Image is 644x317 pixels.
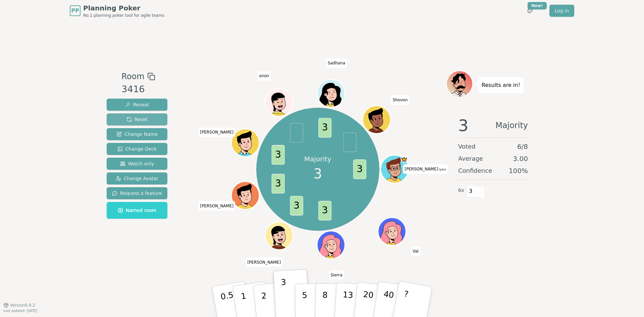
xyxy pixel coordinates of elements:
button: Click to change your avatar [382,156,408,182]
span: Version 0.9.2 [10,303,35,308]
span: Click to change your name [403,164,447,174]
button: Reveal [107,99,167,111]
span: 3 [272,145,285,165]
span: Watch only [120,160,154,167]
span: Planning Poker [83,3,164,13]
button: Change Deck [107,143,167,155]
span: 3 [290,196,303,216]
span: Click to change your name [391,95,410,105]
span: Click to change your name [326,59,347,68]
span: Last updated: [DATE] [3,309,38,313]
span: 100 % [509,166,528,175]
span: 3 [458,117,469,134]
span: 3 [314,164,322,184]
span: Click to change your name [199,201,235,211]
a: PPPlanning PokerNo.1 planning poker tool for agile teams [70,3,164,18]
span: PP [71,7,79,15]
button: New! [524,5,536,17]
span: spencer is the host [401,156,408,163]
span: 3 [319,201,332,221]
button: Reset [107,113,167,125]
span: Click to change your name [199,128,235,137]
span: 3 [353,159,366,179]
button: Version0.9.2 [3,303,35,308]
p: 3 [281,277,288,314]
span: Named room [118,207,156,214]
button: Watch only [107,158,167,170]
span: 6 x [458,187,464,194]
span: Change Avatar [116,175,159,182]
span: 3 [272,174,285,194]
span: Confidence [458,166,492,175]
span: Change Deck [117,146,157,152]
span: Click to change your name [411,247,420,256]
span: Average [458,154,483,163]
a: Log in [549,5,574,17]
span: Reset [126,116,148,123]
div: 3416 [121,83,155,96]
span: Change Name [116,131,158,138]
span: Click to change your name [257,71,271,81]
span: Voted [458,142,476,151]
button: Change Avatar [107,172,167,184]
span: Reveal [125,101,149,108]
div: New! [528,2,547,9]
span: Room [121,70,144,83]
span: No.1 planning poker tool for agile teams [83,13,164,18]
button: Request a feature [107,187,167,199]
button: Change Name [107,128,167,140]
span: Click to change your name [329,270,344,280]
span: (you) [438,168,446,171]
span: Click to change your name [246,258,282,267]
p: Results are in! [482,81,520,90]
span: Majority [495,117,528,134]
button: Named room [107,202,167,219]
span: 3 [467,186,475,197]
span: 3.00 [513,154,528,163]
span: 6 / 8 [517,142,528,151]
span: 3 [319,118,332,138]
p: Majority [304,154,331,164]
span: Request a feature [112,190,162,197]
